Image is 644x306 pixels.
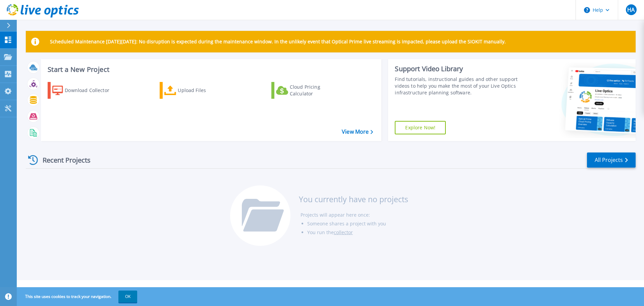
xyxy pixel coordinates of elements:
[65,84,118,97] div: Download Collector
[307,228,408,237] li: You run the
[48,82,122,99] a: Download Collector
[50,39,506,44] p: Scheduled Maintenance [DATE][DATE]: No disruption is expected during the maintenance window. In t...
[307,219,408,228] li: Someone shares a project with you
[395,121,446,134] a: Explore Now!
[18,291,137,303] span: This site uses cookies to track your navigation.
[334,229,353,235] a: collector
[342,129,373,135] a: View More
[290,84,343,97] div: Cloud Pricing Calculator
[395,76,521,96] div: Find tutorials, instructional guides and other support videos to help you make the most of your L...
[299,195,408,203] h3: You currently have no projects
[395,64,521,73] div: Support Video Library
[118,291,137,303] button: OK
[627,7,635,12] span: HA
[301,211,408,219] li: Projects will appear here once:
[48,66,373,73] h3: Start a New Project
[271,82,346,99] a: Cloud Pricing Calculator
[587,152,636,168] a: All Projects
[160,82,234,99] a: Upload Files
[178,84,231,97] div: Upload Files
[26,152,100,168] div: Recent Projects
